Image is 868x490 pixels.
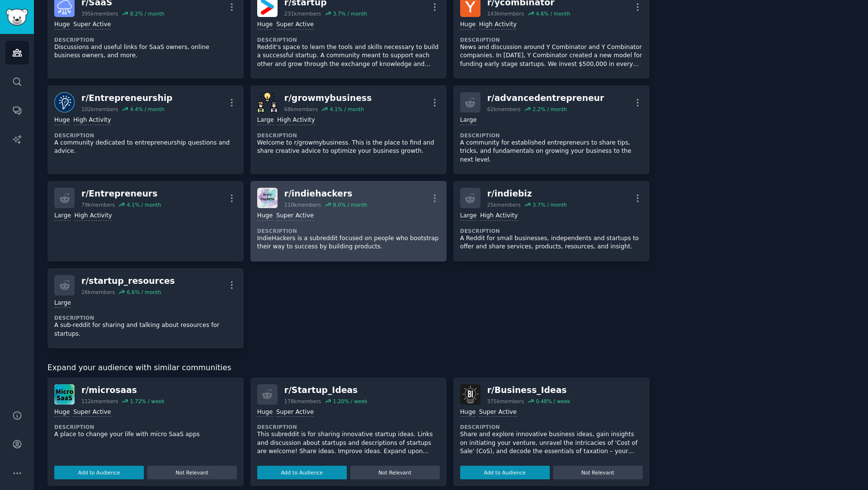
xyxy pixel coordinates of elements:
div: Large [460,116,477,125]
div: Huge [54,408,70,417]
p: News and discussion around Y Combinator and Y Combinator companies. In [DATE], Y Combinator creat... [460,43,643,69]
div: 231k members [284,10,321,17]
div: 178k members [284,398,321,405]
a: r/Entrepreneurs79kmembers4.1% / monthLargeHigh Activity [47,181,244,261]
dt: Description [54,424,237,430]
div: 375k members [487,398,524,405]
div: Huge [54,20,70,30]
p: A Reddit for small businesses, independents and startups to offer and share services, products, r... [460,234,643,251]
div: 25k members [487,201,521,208]
div: Large [257,116,274,125]
p: A community dedicated to entrepreneurship questions and advice. [54,139,237,156]
div: r/ indiehackers [284,188,367,200]
div: 3.7 % / month [532,201,567,208]
button: Not Relevant [147,466,237,479]
a: growmybusinessr/growmybusiness68kmembers4.1% / monthLargeHigh ActivityDescriptionWelcome to r/gro... [250,85,447,174]
dt: Description [54,314,237,321]
div: 4.6 % / month [536,10,570,17]
div: Large [54,299,71,308]
div: Huge [257,212,273,221]
div: Huge [54,116,70,125]
span: Expand your audience with similar communities [47,362,231,374]
a: indiehackersr/indiehackers110kmembers8.0% / monthHugeSuper ActiveDescriptionIndieHackers is a sub... [250,181,447,261]
div: Super Active [479,408,517,417]
div: 8.2 % / month [130,10,164,17]
div: High Activity [74,212,112,221]
dt: Description [460,228,643,234]
div: 102k members [81,106,118,113]
div: 26k members [81,289,115,295]
a: r/indiebiz25kmembers3.7% / monthLargeHigh ActivityDescriptionA Reddit for small businesses, indep... [453,181,650,261]
div: 4.1 % / month [127,201,161,208]
dt: Description [54,132,237,139]
div: High Activity [73,116,111,125]
div: r/ Startup_Ideas [284,384,368,396]
div: r/ microsaas [81,384,165,396]
div: r/ Entrepreneurs [81,188,161,200]
img: indiehackers [257,188,278,208]
div: Super Active [73,20,111,30]
button: Not Relevant [553,466,643,479]
div: 79k members [81,201,115,208]
div: 6.6 % / month [127,289,161,295]
div: 110k members [284,201,321,208]
dt: Description [54,36,237,43]
div: Super Active [276,212,314,221]
div: 143k members [487,10,524,17]
div: 395k members [81,10,118,17]
div: Huge [460,20,476,30]
p: A community for established entrepreneurs to share tips, tricks, and fundamentals on growing your... [460,139,643,164]
p: Discussions and useful links for SaaS owners, online business owners, and more. [54,43,237,60]
div: Large [54,212,71,221]
dt: Description [460,424,643,430]
dt: Description [460,36,643,43]
div: r/ indiebiz [487,188,567,200]
div: High Activity [479,20,517,30]
div: Huge [257,20,273,30]
img: GummySearch logo [6,9,28,26]
div: 112k members [81,398,118,405]
dt: Description [460,132,643,139]
p: A place to change your life with micro SaaS apps [54,430,237,439]
p: Welcome to r/growmybusiness. This is the place to find and share creative advice to optimize your... [257,139,440,156]
div: 0.48 % / week [536,398,570,405]
p: Reddit's space to learn the tools and skills necessary to build a successful startup. A community... [257,43,440,69]
img: microsaas [54,384,75,405]
div: 68k members [284,106,318,113]
div: Huge [257,408,273,417]
div: 2.2 % / month [532,106,567,113]
div: r/ Entrepreneurship [81,92,172,104]
div: r/ growmybusiness [284,92,372,104]
div: Super Active [73,408,111,417]
div: 62k members [487,106,521,113]
div: Large [460,212,477,221]
div: 8.0 % / month [333,201,367,208]
p: Share and explore innovative business ideas, gain insights on initiating your venture, unravel th... [460,430,643,456]
a: r/startup_resources26kmembers6.6% / monthLargeDescriptionA sub-reddit for sharing and talking abo... [47,268,244,349]
div: r/ advancedentrepreneur [487,92,604,104]
p: This subreddit is for sharing innovative startup ideas. Links and discussion about startups and d... [257,430,440,456]
a: r/advancedentrepreneur62kmembers2.2% / monthLargeDescriptionA community for established entrepren... [453,85,650,174]
div: Huge [460,408,476,417]
div: Super Active [276,20,314,30]
div: High Activity [277,116,315,125]
button: Add to Audience [54,466,144,479]
p: A sub-reddit for sharing and talking about resources for startups. [54,321,237,338]
div: 1.20 % / week [333,398,367,405]
button: Add to Audience [257,466,347,479]
div: High Activity [480,212,518,221]
div: r/ startup_resources [81,275,175,287]
div: 4.1 % / month [330,106,364,113]
dt: Description [257,36,440,43]
dt: Description [257,228,440,234]
div: 3.7 % / month [333,10,367,17]
button: Add to Audience [460,466,550,479]
p: IndieHackers is a subreddit focused on people who bootstrap their way to success by building prod... [257,234,440,251]
div: r/ Business_Ideas [487,384,571,396]
img: Entrepreneurship [54,92,75,113]
div: 4.4 % / month [130,106,164,113]
img: Business_Ideas [460,384,480,405]
div: 1.72 % / week [130,398,164,405]
dt: Description [257,132,440,139]
a: Entrepreneurshipr/Entrepreneurship102kmembers4.4% / monthHugeHigh ActivityDescriptionA community ... [47,85,244,174]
